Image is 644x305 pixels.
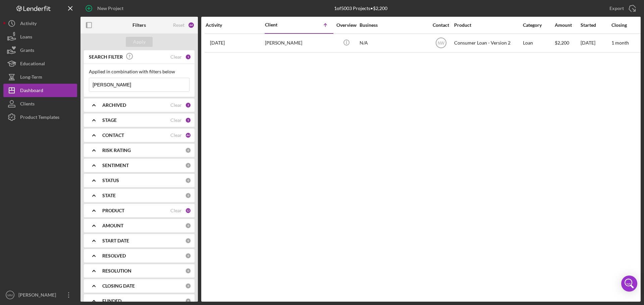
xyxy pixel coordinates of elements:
[170,102,182,108] div: Clear
[334,22,359,28] div: Overview
[428,22,453,28] div: Contact
[133,37,146,47] div: Apply
[621,276,637,292] div: Open Intercom Messenger
[102,253,126,258] b: RESOLVED
[102,133,124,138] b: CONTACT
[603,2,641,15] button: Export
[206,22,264,28] div: Activity
[185,54,191,60] div: 1
[185,208,191,214] div: 12
[7,293,13,297] text: MM
[185,117,191,123] div: 5
[454,34,521,52] div: Consumer Loan - Version 2
[185,223,191,229] div: 0
[132,22,146,28] b: Filters
[3,84,77,97] button: Dashboard
[185,283,191,289] div: 0
[102,283,135,289] b: CLOSING DATE
[170,208,182,213] div: Clear
[126,37,153,47] button: Apply
[334,6,387,11] div: 1 of 5003 Projects • $2,200
[185,102,191,108] div: 2
[102,193,116,198] b: STATE
[102,223,123,228] b: AMOUNT
[454,22,521,28] div: Product
[3,57,77,70] button: Educational
[102,118,117,123] b: STAGE
[20,44,34,59] div: Grants
[20,17,37,32] div: Activity
[555,34,580,52] div: $2,200
[17,288,60,303] div: [PERSON_NAME]
[20,70,42,85] div: Long-Term
[360,22,427,28] div: Business
[210,40,225,46] time: 2025-08-07 14:00
[3,44,77,57] button: Grants
[3,30,77,44] button: Loans
[265,22,299,27] div: Client
[555,22,580,28] div: Amount
[581,34,611,52] div: [DATE]
[3,17,77,30] button: Activity
[3,288,77,302] button: MM[PERSON_NAME]
[185,147,191,153] div: 0
[360,34,427,52] div: N/A
[188,22,195,28] div: 64
[170,54,182,60] div: Clear
[20,84,43,99] div: Dashboard
[102,208,124,213] b: PRODUCT
[438,41,445,46] text: NW
[185,298,191,304] div: 0
[611,40,629,46] time: 1 month
[3,97,77,110] button: Clients
[102,178,119,183] b: STATUS
[185,268,191,274] div: 0
[170,133,182,138] div: Clear
[20,97,35,112] div: Clients
[102,268,131,274] b: RESOLUTION
[102,298,121,304] b: FUNDED
[102,238,129,243] b: START DATE
[173,22,184,28] div: Reset
[3,70,77,84] button: Long-Term
[20,30,32,45] div: Loans
[102,163,129,168] b: SENTIMENT
[523,34,554,52] div: Loan
[97,2,123,15] div: New Project
[20,110,59,126] div: Product Templates
[20,57,45,72] div: Educational
[265,34,332,52] div: [PERSON_NAME]
[170,118,182,123] div: Clear
[185,132,191,138] div: 44
[185,193,191,199] div: 0
[185,177,191,183] div: 0
[609,2,624,15] div: Export
[581,22,611,28] div: Started
[3,110,77,124] button: Product Templates
[185,238,191,244] div: 0
[102,102,126,108] b: ARCHIVED
[89,54,123,60] b: SEARCH FILTER
[89,69,190,74] div: Applied in combination with filters below
[523,22,554,28] div: Category
[185,253,191,259] div: 0
[102,148,131,153] b: RISK RATING
[185,162,191,168] div: 0
[80,2,130,15] button: New Project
